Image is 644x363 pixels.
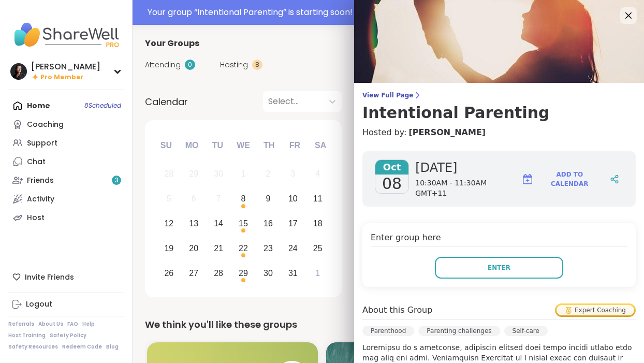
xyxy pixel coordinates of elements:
div: Not available Sunday, October 5th, 2025 [158,188,180,210]
div: Self-care [504,326,548,336]
span: 3 [115,176,119,185]
a: Host Training [8,332,46,339]
div: Parenthood [362,326,414,336]
div: Choose Friday, October 24th, 2025 [282,237,304,259]
div: Not available Monday, October 6th, 2025 [183,188,205,210]
div: 10 [288,192,298,206]
div: Choose Friday, October 10th, 2025 [282,188,304,210]
span: 10:30AM - 11:30AM GMT+11 [415,178,517,198]
div: 19 [164,241,173,255]
a: Support [8,134,124,152]
a: Coaching [8,115,124,134]
div: [PERSON_NAME] [31,61,100,72]
div: 1 [315,266,320,280]
div: Choose Sunday, October 19th, 2025 [158,237,180,259]
div: 1 [241,167,246,181]
div: 5 [167,192,171,206]
div: Not available Sunday, September 28th, 2025 [158,163,180,185]
a: Redeem Code [62,343,102,351]
div: 26 [164,266,173,280]
a: Logout [8,295,124,314]
div: 9 [266,192,270,206]
div: Choose Sunday, October 12th, 2025 [158,213,180,235]
div: Not available Friday, October 3rd, 2025 [282,163,304,185]
div: Support [27,138,57,149]
div: Invite Friends [8,268,124,286]
div: Not available Tuesday, October 7th, 2025 [208,188,230,210]
div: 29 [239,266,248,280]
div: 20 [189,241,198,255]
div: 23 [264,241,273,255]
div: Choose Saturday, October 11th, 2025 [306,188,329,210]
div: Not available Wednesday, October 1st, 2025 [232,163,255,185]
div: Choose Monday, October 13th, 2025 [183,213,205,235]
span: [DATE] [415,159,517,176]
div: Choose Saturday, October 18th, 2025 [306,213,329,235]
span: 08 [382,175,402,193]
div: Not available Thursday, October 2nd, 2025 [257,163,280,185]
div: month 2025-10 [156,162,330,285]
div: Activity [27,194,54,205]
div: Choose Thursday, October 9th, 2025 [257,188,280,210]
a: Host [8,208,124,227]
div: Sa [309,134,332,157]
div: 17 [288,216,298,230]
img: ShareWell Nav Logo [8,17,124,53]
div: 24 [288,241,298,255]
div: 7 [216,192,221,206]
div: 25 [313,241,323,255]
div: 29 [189,167,198,181]
div: Friends [27,176,54,186]
a: Activity [8,190,124,208]
div: Expert Coaching [557,305,634,315]
img: ShareWell Logomark [521,173,534,185]
span: View Full Page [362,91,636,99]
span: Enter [488,263,510,272]
h4: About this Group [362,304,432,316]
div: Choose Friday, October 17th, 2025 [282,213,304,235]
div: 4 [315,167,320,181]
div: Parenting challenges [418,326,500,336]
div: 21 [214,241,223,255]
button: Enter [435,257,563,279]
div: Not available Tuesday, September 30th, 2025 [208,163,230,185]
a: About Us [38,321,63,328]
div: Tu [206,134,229,157]
div: 30 [214,167,223,181]
div: 3 [290,167,295,181]
div: 30 [264,266,273,280]
div: Choose Saturday, November 1st, 2025 [306,262,329,284]
div: 22 [239,241,248,255]
div: Fr [283,134,306,157]
div: 18 [313,216,323,230]
span: Hosting [220,60,248,70]
div: Choose Wednesday, October 29th, 2025 [232,262,255,284]
div: 0 [185,60,195,70]
a: Help [82,321,95,328]
div: Choose Wednesday, October 22nd, 2025 [232,237,255,259]
h3: Intentional Parenting [362,104,636,122]
div: Th [258,134,281,157]
div: Choose Wednesday, October 8th, 2025 [232,188,255,210]
div: Choose Thursday, October 16th, 2025 [257,213,280,235]
div: 28 [164,167,173,181]
div: Not available Saturday, October 4th, 2025 [306,163,329,185]
h4: Enter group here [371,231,627,246]
a: Blog [106,343,119,351]
div: 28 [214,266,223,280]
div: Choose Monday, October 27th, 2025 [183,262,205,284]
div: Mo [180,134,203,157]
div: We [232,134,255,157]
div: 27 [189,266,198,280]
div: Choose Saturday, October 25th, 2025 [306,237,329,259]
div: 31 [288,266,298,280]
div: 8 [252,60,262,70]
div: 16 [264,216,273,230]
div: Choose Tuesday, October 21st, 2025 [208,237,230,259]
div: We think you'll like these groups [145,317,632,332]
div: 15 [239,216,248,230]
a: Friends3 [8,171,124,190]
a: [PERSON_NAME] [408,126,486,139]
div: 11 [313,192,323,206]
span: Your Groups [145,37,199,50]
